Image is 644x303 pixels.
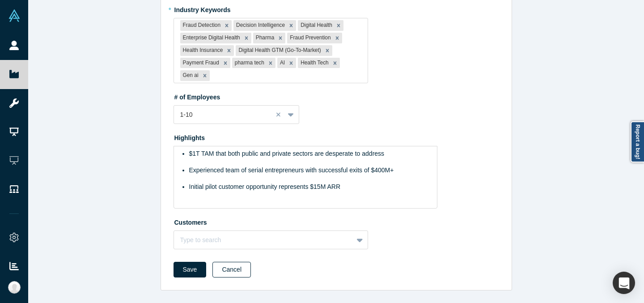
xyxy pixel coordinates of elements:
[180,45,225,56] div: Health Insurance
[174,262,207,277] button: Save
[224,45,234,56] div: Remove Health Insurance
[275,33,285,43] div: Remove Pharma
[8,281,21,294] img: Ally Hoang's Account
[322,45,332,56] div: Remove Digital Health GTM (Go-To-Market)
[8,9,21,22] img: Alchemist Vault Logo
[330,58,340,68] div: Remove Health Tech
[200,70,210,81] div: Remove Gen ai
[220,58,230,68] div: Remove Payment Fraud
[286,58,296,68] div: Remove AI
[180,33,241,43] div: Enterprise Digital Health
[334,20,343,31] div: Remove Digital Health
[233,20,286,31] div: Decision Intelligence
[212,262,251,277] button: Cancel
[180,70,200,81] div: Gen ai
[189,150,385,157] span: $1T TAM that both public and private sectors are desperate to address
[180,20,222,31] div: Fraud Detection
[189,166,394,174] span: Experienced team of serial entrepreneurs with successful exits of $400M+
[236,45,322,56] div: Digital Health GTM (Go-To-Market)
[631,121,644,162] a: Report a bug!
[174,146,437,209] div: rdw-wrapper
[174,215,499,227] label: Customers
[174,130,499,143] label: Highlights
[174,90,499,102] label: # of Employees
[189,183,341,190] span: Initial pilot customer opportunity represents $15M ARR
[277,58,286,68] div: AI
[287,33,332,43] div: Fraud Prevention
[180,149,432,192] div: rdw-editor
[241,33,251,43] div: Remove Enterprise Digital Health
[253,33,276,43] div: Pharma
[286,20,296,31] div: Remove Decision Intelligence
[332,33,342,43] div: Remove Fraud Prevention
[266,58,275,68] div: Remove pharma tech
[174,2,499,15] label: Industry Keywords
[298,58,330,68] div: Health Tech
[180,58,220,68] div: Payment Fraud
[298,20,334,31] div: Digital Health
[232,58,266,68] div: pharma tech
[222,20,232,31] div: Remove Fraud Detection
